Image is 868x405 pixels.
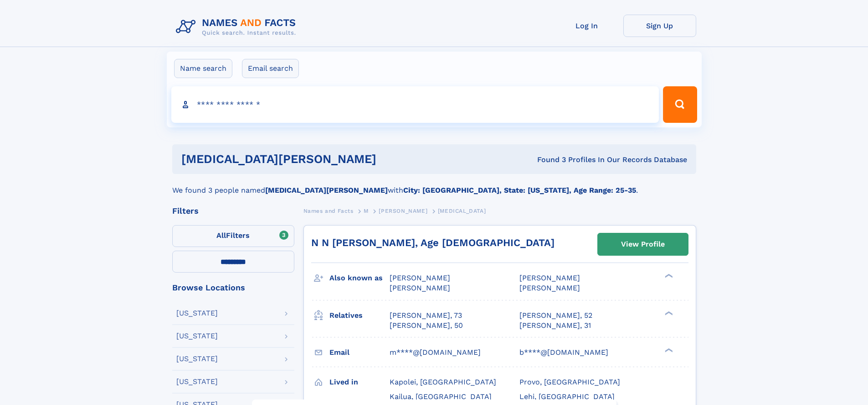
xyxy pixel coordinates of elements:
[329,345,390,360] h3: Email
[176,378,218,385] div: [US_STATE]
[364,208,369,214] span: M
[663,273,673,279] div: ❯
[663,347,673,353] div: ❯
[519,378,620,386] span: Provo, [GEOGRAPHIC_DATA]
[303,205,354,216] a: Names and Facts
[216,231,226,240] span: All
[172,225,294,247] label: Filters
[598,233,688,255] a: View Profile
[172,174,696,196] div: We found 3 people named with .
[242,59,299,78] label: Email search
[329,374,390,390] h3: Lived in
[329,308,390,323] h3: Relatives
[172,15,303,39] img: Logo Names and Facts
[390,284,450,292] span: [PERSON_NAME]
[390,274,450,282] span: [PERSON_NAME]
[172,207,294,215] div: Filters
[550,15,623,37] a: Log In
[265,186,388,195] b: [MEDICAL_DATA][PERSON_NAME]
[390,321,463,331] a: [PERSON_NAME], 50
[379,208,427,214] span: [PERSON_NAME]
[519,274,580,282] span: [PERSON_NAME]
[623,15,696,37] a: Sign Up
[329,270,390,286] h3: Also known as
[364,205,369,216] a: M
[172,284,294,292] div: Browse Locations
[519,310,592,321] a: [PERSON_NAME], 52
[390,310,462,321] a: [PERSON_NAME], 73
[176,332,218,340] div: [US_STATE]
[519,392,615,401] span: Lehi, [GEOGRAPHIC_DATA]
[519,321,591,331] a: [PERSON_NAME], 31
[403,186,636,195] b: City: [GEOGRAPHIC_DATA], State: [US_STATE], Age Range: 25-35
[519,284,580,292] span: [PERSON_NAME]
[457,155,687,165] div: Found 3 Profiles In Our Records Database
[621,234,665,255] div: View Profile
[663,310,673,316] div: ❯
[390,392,492,401] span: Kailua, [GEOGRAPHIC_DATA]
[438,208,486,214] span: [MEDICAL_DATA]
[390,378,496,386] span: Kapolei, [GEOGRAPHIC_DATA]
[174,59,232,78] label: Name search
[176,355,218,363] div: [US_STATE]
[171,86,659,123] input: search input
[176,310,218,317] div: [US_STATE]
[663,86,697,123] button: Search Button
[379,205,427,216] a: [PERSON_NAME]
[311,237,555,248] a: N N [PERSON_NAME], Age [DEMOGRAPHIC_DATA]
[181,153,457,165] h1: [MEDICAL_DATA][PERSON_NAME]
